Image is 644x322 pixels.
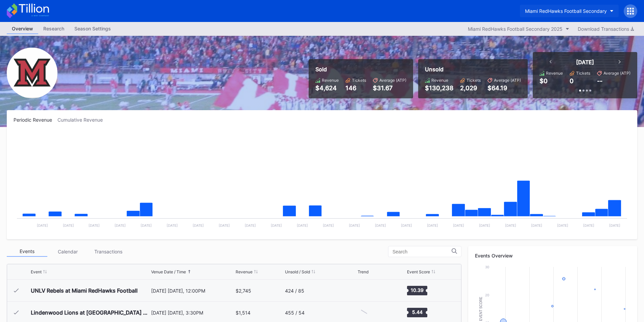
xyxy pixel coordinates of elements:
text: [DATE] [167,223,178,227]
text: [DATE] [453,223,464,227]
text: 5.44 [412,309,422,315]
div: 146 [345,84,366,92]
text: [DATE] [505,223,516,227]
text: 10.39 [411,287,424,293]
div: 2,029 [460,84,481,92]
div: Lindenwood Lions at [GEOGRAPHIC_DATA] RedHawks Football [31,309,149,316]
div: 0 [570,77,574,84]
div: Tickets [352,78,366,83]
div: Calendar [47,246,88,257]
div: 424 / 85 [285,288,304,294]
button: Miami RedHawks Football Secondary [520,5,619,17]
div: Events Overview [475,253,630,258]
text: [DATE] [401,223,412,227]
svg: Chart title [14,131,630,232]
div: Trend [358,269,368,274]
div: $1,514 [236,310,251,316]
div: Revenue [431,78,448,83]
div: $4,624 [315,84,339,92]
div: Revenue [546,71,563,76]
div: [DATE] [DATE], 12:00PM [151,288,234,294]
text: [DATE] [219,223,230,227]
div: UNLV Rebels at Miami RedHawks Football [31,287,138,294]
div: Season Settings [69,24,116,33]
text: [DATE] [583,223,594,227]
text: [DATE] [271,223,282,227]
div: $2,745 [236,288,251,294]
div: Unsold / Sold [285,269,310,274]
img: Miami_RedHawks_Football_Secondary.png [7,48,57,98]
div: Revenue [236,269,253,274]
text: [DATE] [297,223,308,227]
text: [DATE] [323,223,334,227]
text: [DATE] [245,223,256,227]
div: Revenue [322,78,339,83]
a: Overview [7,24,38,34]
div: $130,238 [425,84,453,92]
div: Periodic Revenue [14,117,57,123]
div: -- [597,77,602,84]
div: Tickets [576,71,590,76]
text: [DATE] [141,223,152,227]
div: Miami RedHawks Football Secondary [525,8,607,14]
div: Event [31,269,42,274]
div: 455 / 54 [285,310,305,316]
text: [DATE] [375,223,386,227]
text: [DATE] [479,223,490,227]
text: [DATE] [609,223,620,227]
text: [DATE] [115,223,126,227]
text: [DATE] [37,223,48,227]
a: Season Settings [69,24,116,34]
div: Unsold [425,66,521,73]
div: Average (ATP) [494,78,521,83]
text: [DATE] [427,223,438,227]
text: [DATE] [349,223,360,227]
div: $64.19 [487,84,521,92]
div: [DATE] [576,59,594,66]
div: Venue Date / Time [151,269,186,274]
text: [DATE] [531,223,542,227]
div: Sold [315,66,406,73]
div: Miami RedHawks Football Secondary 2025 [468,26,563,32]
input: Search [392,249,452,254]
div: Cumulative Revenue [57,117,108,123]
button: Miami RedHawks Football Secondary 2025 [464,24,573,33]
a: Research [38,24,69,34]
div: Tickets [467,78,481,83]
div: $0 [540,77,548,84]
text: [DATE] [557,223,568,227]
svg: Chart title [358,282,378,299]
div: Research [38,24,69,33]
div: Event Score [407,269,430,274]
text: 30 [485,265,489,269]
text: [DATE] [193,223,204,227]
div: Transactions [88,246,128,257]
div: Average (ATP) [379,78,406,83]
div: Average (ATP) [603,71,630,76]
div: [DATE] [DATE], 3:30PM [151,310,234,316]
div: Events [7,246,47,257]
text: [DATE] [63,223,74,227]
svg: Chart title [358,304,378,321]
text: 20 [485,293,489,297]
div: Download Transactions [578,26,634,32]
button: Download Transactions [574,24,637,33]
div: $31.67 [373,84,406,92]
text: [DATE] [89,223,100,227]
text: Event Score [479,297,483,321]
